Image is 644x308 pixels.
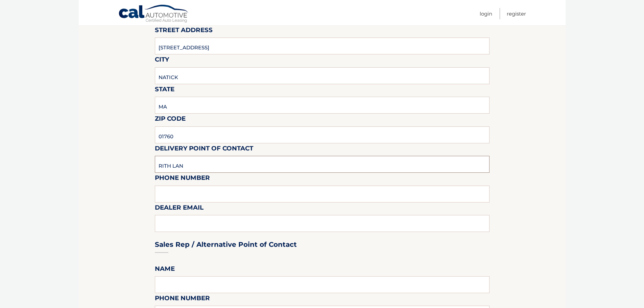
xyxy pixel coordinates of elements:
label: City [155,54,169,67]
label: Phone Number [155,293,210,306]
label: Delivery Point of Contact [155,143,253,156]
h3: Sales Rep / Alternative Point of Contact [155,240,297,249]
label: Name [155,264,175,276]
a: Cal Automotive [118,4,189,24]
a: Register [507,8,526,19]
label: State [155,84,174,97]
label: Dealer Email [155,203,204,215]
label: Phone Number [155,173,210,185]
label: Zip Code [155,114,186,126]
a: Login [480,8,492,19]
label: Street Address [155,25,213,38]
